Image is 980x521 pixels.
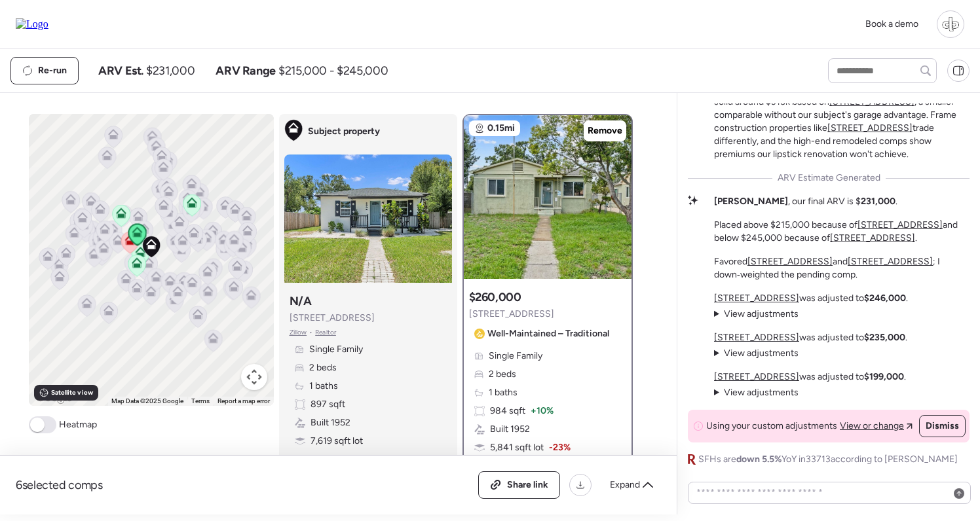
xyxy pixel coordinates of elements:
[840,420,904,433] span: View or change
[778,171,880,185] span: ARV Estimate Generated
[865,18,918,29] span: Book a demo
[714,371,799,382] a: [STREET_ADDRESS]
[489,368,516,381] span: 2 beds
[861,196,895,207] strong: 231,000
[714,56,970,161] p: What's interesting is the clear price ceiling at ($365k pending) - but that property has a pool a...
[610,478,640,492] span: Expand
[309,380,338,393] span: 1 baths
[724,387,799,398] span: View adjustments
[714,331,907,344] p: was adjusted to .
[926,420,959,433] span: Dismiss
[487,122,515,135] span: 0.15mi
[309,343,363,356] span: Single Family
[747,256,833,267] a: [STREET_ADDRESS]
[490,441,544,454] span: 5,841 sqft lot
[315,327,336,338] span: Realtor
[714,370,906,384] p: was adjusted to .
[714,347,799,360] summary: View adjustments
[840,420,913,433] a: View or change
[469,289,521,305] h3: $260,000
[507,478,548,492] span: Share link
[706,420,837,433] span: Using your custom adjustments
[311,453,341,466] span: Garage
[724,348,799,359] span: View adjustments
[714,292,908,305] p: was adjusted to .
[830,232,915,243] a: [STREET_ADDRESS]
[311,398,345,411] span: 897 sqft
[309,327,312,338] span: •
[309,361,337,374] span: 2 beds
[549,441,571,454] span: -23%
[32,389,75,406] img: Google
[290,327,307,338] span: Zillow
[32,389,75,406] a: Open this area in Google Maps (opens a new window)
[308,125,380,138] span: Subject property
[216,63,276,79] span: ARV Range
[290,293,312,309] h3: N/A
[714,332,799,343] a: [STREET_ADDRESS]
[311,435,363,448] span: 7,619 sqft lot
[864,371,904,382] strong: $199,000
[217,397,270,404] a: Report a map error
[16,18,48,30] img: Logo
[714,196,788,207] strong: [PERSON_NAME]
[191,397,210,404] a: Terms (opens in new tab)
[736,454,782,465] span: down 5.5%
[489,350,542,363] span: Single Family
[489,386,518,399] span: 1 baths
[38,64,67,77] span: Re-run
[714,195,897,208] p: , our final ARV is $ .
[59,418,97,431] span: Heatmap
[857,219,943,230] a: [STREET_ADDRESS]
[490,404,525,418] span: 984 sqft
[311,416,350,429] span: Built 1952
[714,386,799,399] summary: View adjustments
[714,308,799,321] summary: View adjustments
[714,293,799,304] a: [STREET_ADDRESS]
[490,423,530,436] span: Built 1952
[111,397,183,404] span: Map Data ©2025 Google
[714,219,970,245] p: Placed above $215,000 because of and below $245,000 because of .
[278,63,388,79] span: $215,000 - $245,000
[588,124,622,137] span: Remove
[698,453,958,466] span: SFHs are YoY in 33713 according to [PERSON_NAME]
[51,387,93,398] span: Satellite view
[714,255,970,281] p: Favored and ; I down‑weighted the pending comp.
[146,63,195,79] span: $231,000
[848,256,933,267] a: [STREET_ADDRESS]
[469,308,554,321] span: [STREET_ADDRESS]
[290,312,375,325] span: [STREET_ADDRESS]
[724,308,799,319] span: View adjustments
[487,327,609,340] span: Well-Maintained – Traditional
[241,364,267,390] button: Map camera controls
[98,63,143,79] span: ARV Est.
[864,293,906,304] strong: $246,000
[864,332,905,343] strong: $235,000
[827,122,913,134] a: [STREET_ADDRESS]
[16,477,103,493] span: 6 selected comps
[531,404,554,418] span: + 10%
